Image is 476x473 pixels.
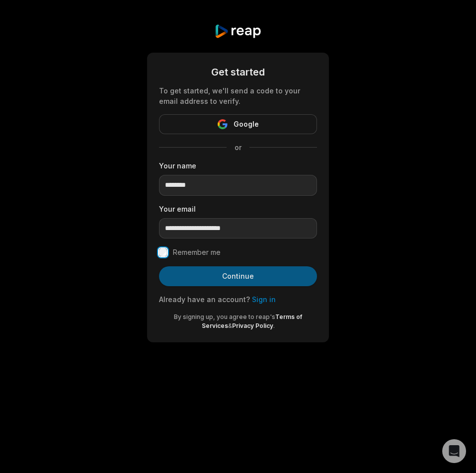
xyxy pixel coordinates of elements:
button: Continue [159,266,317,286]
label: Your name [159,160,317,171]
span: & [228,322,232,329]
div: Get started [159,65,317,79]
span: . [273,322,275,329]
span: or [227,142,249,153]
img: reap [214,24,261,39]
span: By signing up, you agree to reap's [174,313,275,320]
div: To get started, we'll send a code to your email address to verify. [159,85,317,106]
span: Google [234,118,259,130]
a: Sign in [252,295,276,304]
div: Open Intercom Messenger [442,439,466,463]
label: Your email [159,204,317,214]
button: Google [159,114,317,134]
span: Already have an account? [159,295,250,304]
label: Remember me [173,246,221,258]
a: Privacy Policy [232,322,273,329]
